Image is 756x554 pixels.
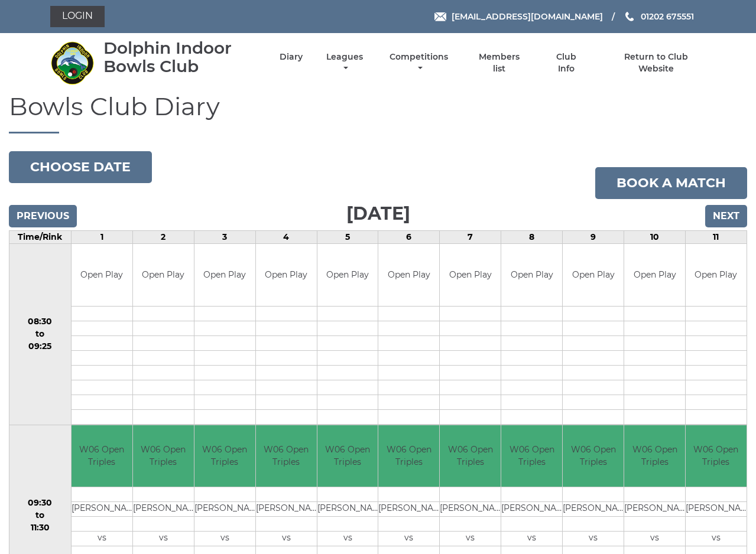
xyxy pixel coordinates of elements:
td: W06 Open Triples [686,425,747,487]
a: Diary [280,51,303,63]
td: W06 Open Triples [378,425,439,487]
td: [PERSON_NAME] [317,502,378,517]
td: vs [686,532,747,546]
td: [PERSON_NAME] [501,502,562,517]
td: W06 Open Triples [194,425,255,487]
td: Time/Rink [9,231,72,244]
td: Open Play [317,244,378,306]
input: Next [705,205,747,227]
img: Phone us [625,12,634,21]
td: vs [72,532,132,546]
a: Club Info [547,51,586,74]
td: Open Play [72,244,132,306]
td: W06 Open Triples [563,425,624,487]
a: Members list [472,51,526,74]
td: 4 [255,231,317,244]
input: Previous [9,205,77,227]
a: Book a match [595,167,747,199]
td: 3 [194,231,255,244]
td: Open Play [440,244,501,306]
div: Dolphin Indoor Bowls Club [103,39,259,76]
a: Leagues [323,51,366,74]
td: 8 [501,231,563,244]
span: [EMAIL_ADDRESS][DOMAIN_NAME] [452,11,603,22]
button: Choose date [9,151,152,183]
td: Open Play [256,244,317,306]
h1: Bowls Club Diary [9,93,747,133]
td: vs [317,532,378,546]
td: [PERSON_NAME] [563,502,624,517]
td: vs [194,532,255,546]
td: 08:30 to 09:25 [9,244,72,425]
td: 7 [440,231,501,244]
img: Dolphin Indoor Bowls Club [50,41,95,85]
td: vs [501,532,562,546]
td: W06 Open Triples [133,425,194,487]
td: 9 [563,231,624,244]
td: 5 [317,231,378,244]
td: [PERSON_NAME] [624,502,685,517]
a: Competitions [387,51,452,74]
td: [PERSON_NAME] [378,502,439,517]
td: vs [563,532,624,546]
td: [PERSON_NAME] [194,502,255,517]
td: vs [133,532,194,546]
td: Open Play [133,244,194,306]
span: 01202 675551 [641,11,694,22]
td: vs [440,532,501,546]
td: W06 Open Triples [72,425,132,487]
td: Open Play [624,244,685,306]
td: W06 Open Triples [440,425,501,487]
a: Phone us 01202 675551 [624,10,694,23]
td: Open Play [378,244,439,306]
td: [PERSON_NAME] [686,502,747,517]
td: vs [256,532,317,546]
a: Return to Club Website [606,51,706,74]
td: Open Play [686,244,747,306]
td: W06 Open Triples [624,425,685,487]
td: vs [624,532,685,546]
td: W06 Open Triples [317,425,378,487]
a: Login [50,6,105,27]
td: 10 [624,231,686,244]
td: W06 Open Triples [501,425,562,487]
td: 1 [71,231,132,244]
a: Email [EMAIL_ADDRESS][DOMAIN_NAME] [434,10,603,23]
td: Open Play [563,244,624,306]
td: [PERSON_NAME] [256,502,317,517]
td: Open Play [501,244,562,306]
td: [PERSON_NAME] [133,502,194,517]
img: Email [434,12,446,21]
td: 6 [378,231,440,244]
td: [PERSON_NAME] [72,502,132,517]
td: W06 Open Triples [256,425,317,487]
td: vs [378,532,439,546]
td: 11 [685,231,747,244]
td: 2 [132,231,194,244]
td: [PERSON_NAME] [440,502,501,517]
td: Open Play [194,244,255,306]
